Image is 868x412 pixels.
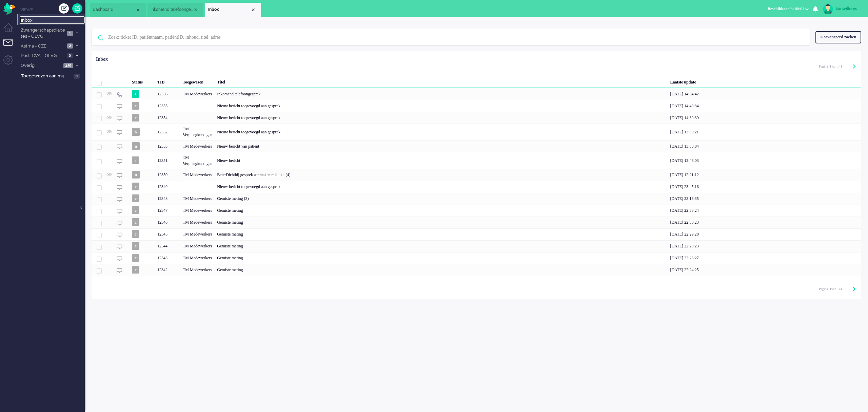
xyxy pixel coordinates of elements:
[117,173,122,179] img: ic_chat_grey.svg
[215,252,668,264] div: Gemiste meting
[155,140,180,152] div: 12353
[117,256,122,262] img: ic_chat_grey.svg
[117,208,122,214] img: ic_chat_grey.svg
[668,193,861,205] div: [DATE] 23:16:35
[93,7,135,13] span: dashboard
[3,3,15,15] img: flow_omnibird.svg
[180,112,215,124] div: -
[668,217,861,228] div: [DATE] 22:30:23
[180,88,215,100] div: TM Medewerkers
[3,23,19,38] li: Dashboard menu
[155,74,180,88] div: TID
[67,53,73,58] span: 0
[215,88,668,100] div: Inkomend telefoongesprek
[20,72,85,79] a: Toegewezen aan mij 0
[132,142,140,150] span: n
[764,4,813,14] button: Beschikbaarfor 00:01
[180,124,215,140] div: TM Verpleegkundigen
[668,240,861,252] div: [DATE] 22:28:23
[147,3,203,17] li: 12356
[155,100,180,112] div: 12355
[668,88,861,100] div: [DATE] 14:54:42
[92,264,861,276] div: 12342
[92,228,861,240] div: 12345
[92,205,861,217] div: 12347
[132,242,139,250] span: c
[117,244,122,250] img: ic_chat_grey.svg
[132,230,139,238] span: c
[215,181,668,193] div: Nieuw bericht toegevoegd aan gesprek
[180,228,215,240] div: TM Medewerkers
[155,124,180,140] div: 12352
[668,112,861,124] div: [DATE] 14:39:39
[151,7,193,13] span: Inkomend telefoongesprek
[92,181,861,193] div: 12349
[3,4,15,10] a: Omnidesk
[92,193,861,205] div: 12348
[92,112,861,124] div: 12354
[180,152,215,169] div: TM Verpleegkundigen
[92,152,861,169] div: 12351
[132,183,139,190] span: c
[59,3,69,14] div: Creëer ticket
[155,181,180,193] div: 12349
[74,74,80,79] span: 0
[822,4,861,14] a: kimwillems
[215,228,668,240] div: Gemiste meting
[3,39,19,54] li: Tickets menu
[215,140,668,152] div: Nieuw bericht van patiënt
[117,232,122,238] img: ic_chat_grey.svg
[208,7,251,13] span: Inbox
[155,169,180,181] div: 12350
[155,88,180,100] div: 12356
[215,124,668,140] div: Nieuw bericht toegevoegd aan gesprek
[20,43,65,50] span: Astma - CZE
[155,152,180,169] div: 12351
[117,158,122,164] img: ic_chat_grey.svg
[205,3,261,17] li: View
[215,112,668,124] div: Nieuw bericht toegevoegd aan gesprek
[815,31,861,43] div: Geavanceerd zoeken
[135,7,141,13] div: Close tab
[180,205,215,217] div: TM Medewerkers
[92,100,861,112] div: 12355
[180,217,215,228] div: TM Medewerkers
[92,140,861,152] div: 12353
[20,53,65,59] span: Post-CVA - OLVG
[132,114,139,121] span: c
[92,217,861,228] div: 12346
[92,169,861,181] div: 12350
[132,128,140,136] span: o
[155,112,180,124] div: 12354
[668,181,861,193] div: [DATE] 23:45:16
[180,252,215,264] div: TM Medewerkers
[215,152,668,169] div: Nieuw bericht
[668,264,861,276] div: [DATE] 22:24:25
[21,73,72,79] span: Toegewezen aan mij
[768,6,804,11] span: for 00:01
[132,194,139,202] span: c
[155,193,180,205] div: 12348
[668,124,861,140] div: [DATE] 13:00:21
[132,90,139,98] span: s
[117,268,122,274] img: ic_chat_grey.svg
[92,29,110,47] img: ic-search-icon.svg
[132,266,139,274] span: c
[92,252,861,264] div: 12343
[768,6,789,11] span: Beschikbaar
[92,124,861,140] div: 12352
[180,140,215,152] div: TM Medewerkers
[828,64,831,69] input: Page
[668,74,861,88] div: Laatste update
[155,240,180,252] div: 12344
[20,16,85,24] a: Inbox
[215,74,668,88] div: Titel
[132,102,139,110] span: c
[180,193,215,205] div: TM Medewerkers
[20,27,65,40] span: Zwangerschapsdiabetes - OLVG
[132,156,139,164] span: s
[180,100,215,112] div: -
[180,240,215,252] div: TM Medewerkers
[819,61,856,71] div: Pagination
[180,181,215,193] div: -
